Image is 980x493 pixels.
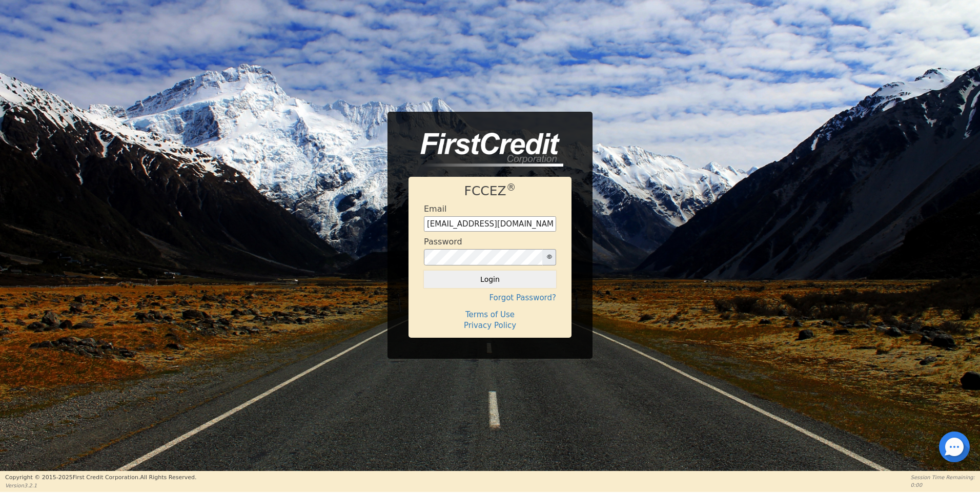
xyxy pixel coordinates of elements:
[506,182,516,193] sup: ®
[424,310,556,319] h4: Terms of Use
[911,481,975,489] p: 0:00
[424,237,462,246] h4: Password
[424,216,556,232] input: Enter email
[5,474,196,482] p: Copyright © 2015- 2025 First Credit Corporation.
[424,271,556,288] button: Login
[140,474,196,481] span: All Rights Reserved.
[424,183,556,199] h1: FCCEZ
[409,133,563,167] img: logo-CMu_cnol.png
[5,482,196,489] p: Version 3.2.1
[424,321,556,330] h4: Privacy Policy
[911,474,975,481] p: Session Time Remaining:
[424,249,543,265] input: password
[424,293,556,302] h4: Forgot Password?
[424,204,446,214] h4: Email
